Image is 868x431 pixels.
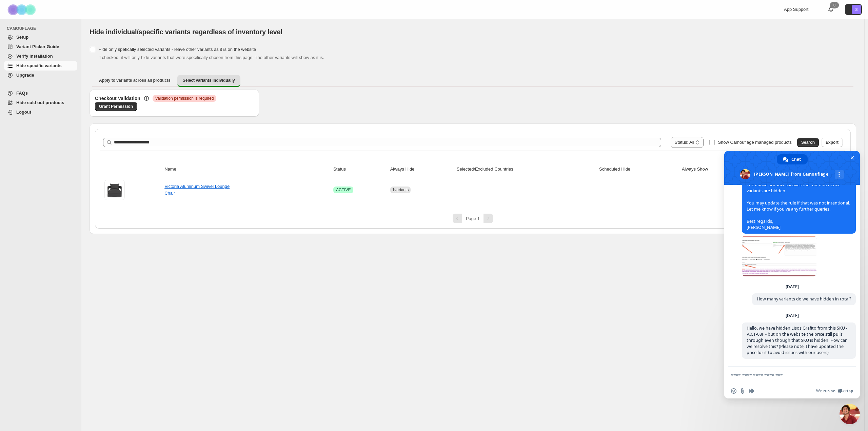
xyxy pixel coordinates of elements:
[95,102,137,111] a: Grant Permission
[822,138,843,147] button: Export
[90,28,282,36] span: Hide individual/specific variants regardless of inventory level
[455,162,597,177] th: Selected/Excluded Countries
[835,170,844,179] div: More channels
[100,214,845,223] nav: Pagination
[98,47,256,52] span: Hide only spefically selected variants - leave other variants as it is on the website
[336,187,351,193] span: ACTIVE
[718,140,792,145] span: Show Camouflage managed products
[855,7,857,12] text: S
[392,188,409,192] span: 1 variants
[849,154,856,161] span: Close chat
[16,54,53,59] span: Verify Installation
[797,138,819,147] button: Search
[388,162,455,177] th: Always Hide
[4,71,77,80] a: Upgrade
[4,89,77,98] a: FAQs
[155,96,214,101] span: Validation permission is required
[816,388,853,394] a: We run onCrisp
[852,5,861,14] span: Avatar with initials S
[840,404,860,424] div: Close chat
[16,100,64,105] span: Hide sold out products
[99,78,171,83] span: Apply to variants across all products
[786,314,799,318] div: [DATE]
[826,140,839,145] span: Export
[791,154,801,164] span: Chat
[845,4,862,15] button: Avatar with initials S
[680,162,751,177] th: Always Show
[784,7,808,12] span: App Support
[816,388,835,394] span: We run on
[16,44,59,49] span: Variant Picker Guide
[94,75,176,86] button: Apply to variants across all products
[731,372,838,378] textarea: Compose your message...
[5,0,39,19] img: Camouflage
[177,75,240,87] button: Select variants individually
[99,104,133,109] span: Grant Permission
[749,388,754,394] span: Audio message
[4,42,77,52] a: Variant Picker Guide
[90,90,856,234] div: Select variants individually
[731,388,736,394] span: Insert an emoji
[801,140,815,145] span: Search
[4,52,77,61] a: Verify Installation
[747,325,848,355] span: Hello, we have hidden Lisos Grafito from this SKU - VICT-08F - but on the website the price still...
[183,78,235,83] span: Select variants individually
[597,162,680,177] th: Scheduled Hide
[4,98,77,107] a: Hide sold out products
[843,388,853,394] span: Crisp
[162,162,331,177] th: Name
[830,2,839,8] div: 0
[16,91,28,96] span: FAQs
[98,55,324,60] span: If checked, it will only hide variants that were specifically chosen from this page. The other va...
[466,216,480,221] span: Page 1
[757,296,851,302] span: How many variants do we have hidden in total?
[95,95,140,102] h3: Checkout Validation
[777,154,808,164] div: Chat
[4,107,77,117] a: Logout
[4,33,77,42] a: Setup
[16,63,62,68] span: Hide specific variants
[7,26,78,31] span: CAMOUFLAGE
[331,162,388,177] th: Status
[16,73,34,78] span: Upgrade
[786,285,799,289] div: [DATE]
[16,35,28,40] span: Setup
[16,110,31,115] span: Logout
[104,180,125,200] img: Victoria Aluminum Swivel Lounge Chair
[740,388,745,394] span: Send a file
[4,61,77,71] a: Hide specific variants
[827,6,834,13] a: 0
[164,184,230,196] a: Victoria Aluminum Swivel Lounge Chair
